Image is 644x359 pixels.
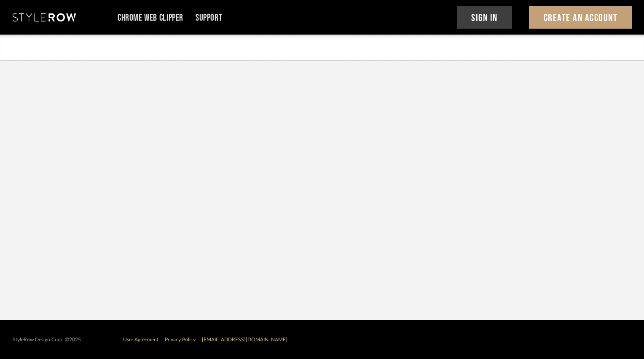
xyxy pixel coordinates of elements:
[529,6,632,29] button: Create An Account
[202,337,287,342] a: [EMAIL_ADDRESS][DOMAIN_NAME]
[457,6,513,29] button: Sign In
[13,337,81,343] div: StyleRow Design Corp. ©2025
[123,337,158,342] a: User Agreement
[118,14,183,21] a: Chrome Web Clipper
[196,14,222,21] a: Support
[165,337,196,342] a: Privacy Policy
